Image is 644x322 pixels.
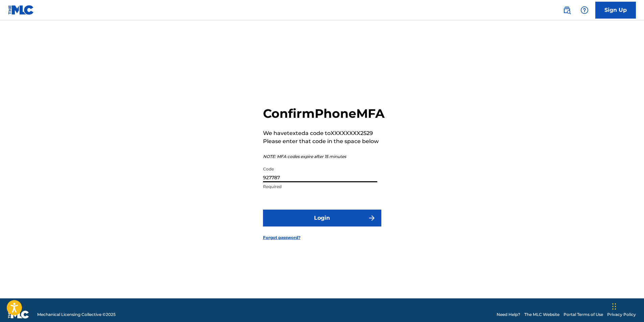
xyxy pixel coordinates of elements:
[563,6,571,14] img: search
[263,129,385,137] p: We have texted a code to XXXXXXXX2529
[560,3,574,17] a: Public Search
[37,312,116,318] span: Mechanical Licensing Collective © 2025
[368,214,376,222] img: f7272a7cc735f4ea7f67.svg
[497,312,520,318] a: Need Help?
[263,106,385,121] h2: Confirm Phone MFA
[263,154,385,160] p: NOTE: MFA codes expire after 15 minutes
[610,290,644,322] iframe: Chat Widget
[263,137,385,145] p: Please enter that code in the space below
[612,296,616,317] div: Drag
[607,312,636,318] a: Privacy Policy
[595,2,636,19] a: Sign Up
[580,6,589,14] img: help
[524,312,559,318] a: The MLC Website
[263,184,377,190] p: Required
[8,5,34,15] img: MLC Logo
[263,235,301,241] a: Forgot password?
[578,3,591,17] div: Help
[263,210,381,226] button: Login
[8,311,29,319] img: logo
[564,312,603,318] a: Portal Terms of Use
